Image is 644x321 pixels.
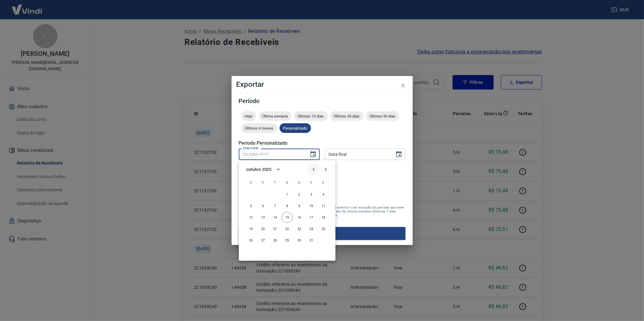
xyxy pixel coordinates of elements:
button: 2 [294,189,305,200]
button: 10 [306,200,317,211]
div: Últimos 30 dias [330,111,364,121]
input: DD/MM/YYYY [239,149,305,160]
button: Previous month [308,163,320,175]
button: 29 [282,235,293,246]
span: domingo [245,176,256,188]
button: 6 [258,200,268,211]
button: 22 [282,223,293,234]
span: terça-feira [270,176,280,188]
span: Últimos 6 meses [241,126,277,131]
button: 11 [318,200,329,211]
div: Últimos 6 meses [241,123,277,133]
button: Choose date [307,148,319,160]
div: Últimos 90 dias [366,111,399,121]
button: 1 [282,189,293,200]
span: Últimos 15 dias [294,114,328,118]
button: 19 [245,223,256,234]
div: Hoje [241,111,256,121]
button: 26 [245,235,256,246]
button: 20 [258,223,268,234]
button: 8 [282,200,293,211]
button: 9 [294,200,305,211]
button: 28 [270,235,280,246]
button: 7 [270,200,280,211]
span: Hoje [241,114,256,118]
button: 3 [306,189,317,200]
button: 13 [258,212,268,223]
button: 18 [318,212,329,223]
h4: Exportar [236,81,408,88]
span: segunda-feira [258,176,268,188]
div: Última semana [259,111,292,121]
h5: Período [239,98,405,104]
button: 15 [282,212,293,223]
button: 30 [294,235,305,246]
button: 17 [306,212,317,223]
span: sexta-feira [306,176,317,188]
span: Últimos 90 dias [366,114,399,118]
button: 24 [306,223,317,234]
input: DD/MM/YYYY [325,149,390,160]
span: quinta-feira [294,176,305,188]
span: sábado [318,176,329,188]
div: Personalizado [280,123,311,133]
button: 25 [318,223,329,234]
button: 27 [258,235,268,246]
button: 14 [270,212,280,223]
span: Últimos 30 dias [330,114,364,118]
h5: Período Personalizado [239,140,405,146]
div: outubro 2025 [246,166,271,173]
span: Personalizado [280,126,311,131]
div: Últimos 15 dias [294,111,328,121]
button: 12 [245,212,256,223]
label: Data inicial [243,146,258,150]
button: 5 [245,200,256,211]
button: close [396,78,410,93]
span: Última semana [259,114,292,118]
button: Next month [320,163,332,175]
button: 21 [270,223,280,234]
span: quarta-feira [282,176,293,188]
button: calendar view is open, switch to year view [274,164,284,175]
button: 31 [306,235,317,246]
button: 4 [318,189,329,200]
button: 16 [294,212,305,223]
button: Choose date [393,148,405,160]
button: 23 [294,223,305,234]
